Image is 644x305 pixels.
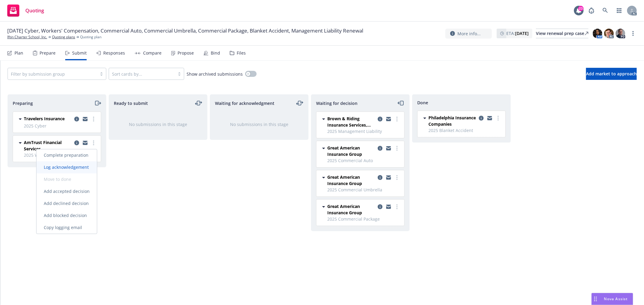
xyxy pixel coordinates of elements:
[604,29,614,38] img: photo
[417,99,428,106] span: Done
[393,115,401,123] a: more
[7,27,363,34] span: [DATE] Cyber, Workers' Compensation, Commercial Auto, Commercial Umbrella, Commercial Package, Bl...
[7,34,47,40] a: Iftin Charter School, Inc.
[143,51,162,55] div: Compare
[457,30,481,37] span: More info...
[37,164,96,170] span: Log acknowledgement
[591,293,633,305] button: Nova Assist
[5,2,46,19] a: Quoting
[37,225,89,230] span: Copy logging email
[586,71,637,77] span: Add market to approach
[428,115,476,127] span: Philadelphia Insurance Companies
[586,68,637,80] button: Add market to approach
[593,29,602,38] img: photo
[73,115,80,123] a: copy logging email
[327,187,401,193] span: 2025 Commercial Umbrella
[376,203,384,210] a: copy logging email
[515,30,529,36] strong: [DATE]
[13,100,33,106] span: Preparing
[82,139,89,146] a: copy logging email
[397,99,405,107] a: moveLeft
[536,29,588,38] div: View renewal prep case
[119,121,197,127] div: No submissions in this stage
[90,139,97,146] a: more
[25,8,44,13] span: Quoting
[630,30,637,37] a: more
[428,127,502,134] span: 2025 Blanket Accident
[24,115,65,122] span: Travelers Insurance
[385,145,392,152] a: copy logging email
[486,115,493,122] a: copy logging email
[327,115,375,128] span: Brown & Riding Insurance Services, Inc.
[327,174,375,187] span: Great American Insurance Group
[578,6,584,11] div: 23
[445,29,492,39] button: More info...
[237,51,246,55] div: Files
[327,203,375,216] span: Great American Insurance Group
[37,212,94,218] span: Add blocked decision
[40,51,56,55] div: Prepare
[604,296,628,301] span: Nova Assist
[215,100,274,106] span: Waiting for acknowledgment
[195,99,202,107] a: moveLeftRight
[495,115,502,122] a: more
[14,51,23,55] div: Plan
[327,145,375,157] span: Great American Insurance Group
[73,139,80,146] a: copy logging email
[24,152,97,158] span: 2025 Workers' Compensation
[72,51,87,55] div: Submit
[585,5,598,17] a: Report a Bug
[536,29,588,38] a: View renewal prep case
[37,188,97,194] span: Add accepted decision
[24,139,72,152] span: AmTrust Financial Services
[37,152,96,158] span: Complete preparation
[316,100,357,106] span: Waiting for decision
[37,176,78,182] span: Move to done
[80,34,101,40] span: Quoting plan
[37,200,96,206] span: Add declined decision
[385,174,392,181] a: copy logging email
[376,174,384,181] a: copy logging email
[616,29,625,38] img: photo
[385,203,392,210] a: copy logging email
[187,71,243,77] span: Show archived submissions
[327,216,401,222] span: 2025 Commercial Package
[592,293,599,305] div: Drag to move
[90,115,97,123] a: more
[296,99,303,107] a: moveLeftRight
[24,123,97,129] span: 2025 Cyber
[393,203,401,210] a: more
[393,145,401,152] a: more
[94,99,101,107] a: moveRight
[327,157,401,164] span: 2025 Commercial Auto
[478,115,485,122] a: copy logging email
[385,115,392,123] a: copy logging email
[393,174,401,181] a: more
[506,30,529,36] span: ETA :
[376,115,384,123] a: copy logging email
[114,100,148,106] span: Ready to submit
[376,145,384,152] a: copy logging email
[178,51,194,55] div: Propose
[220,121,299,127] div: No submissions in this stage
[52,34,75,40] a: Quoting plans
[613,5,625,17] a: Switch app
[82,115,89,123] a: copy logging email
[103,51,125,55] div: Responses
[599,5,611,17] a: Search
[211,51,220,55] div: Bind
[327,128,401,134] span: 2025 Management Liability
